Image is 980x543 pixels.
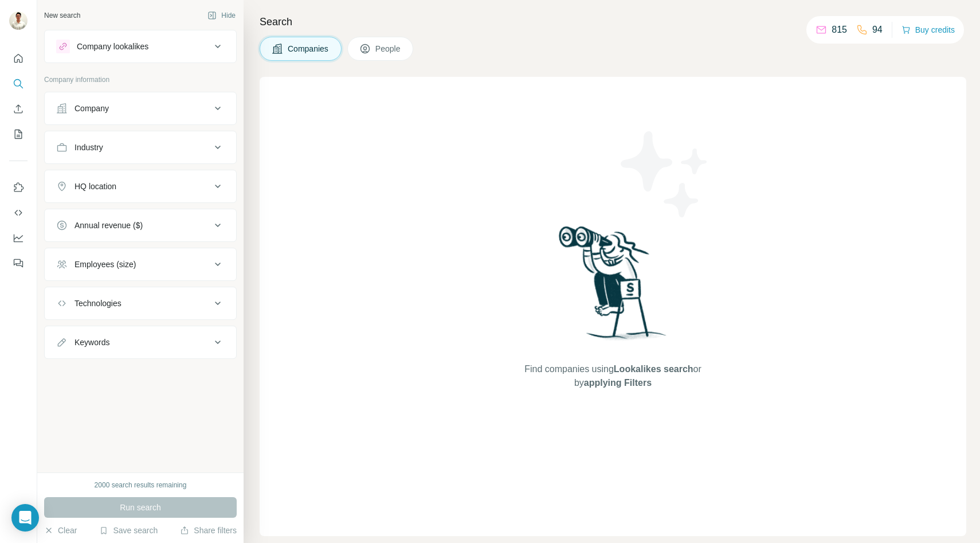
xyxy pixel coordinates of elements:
button: Employees (size) [45,251,236,278]
p: Company information [44,75,237,85]
button: Technologies [45,290,236,317]
button: Quick start [9,48,28,69]
button: Annual revenue ($) [45,212,236,239]
div: Technologies [75,298,121,309]
button: Buy credits [901,22,955,38]
button: Use Surfe on LinkedIn [9,177,28,198]
button: Company lookalikes [45,33,236,60]
p: 815 [832,23,847,37]
span: People [375,43,402,54]
button: Company [45,95,236,122]
button: Enrich CSV [9,99,28,119]
button: Industry [45,134,236,161]
button: Clear [44,525,77,536]
button: Use Surfe API [9,202,28,223]
div: Company lookalikes [77,41,148,52]
span: applying Filters [584,378,652,388]
button: Keywords [45,329,236,356]
div: Annual revenue ($) [75,220,143,231]
p: 94 [872,23,883,37]
span: Companies [288,43,330,54]
button: Dashboard [9,228,28,248]
span: Lookalikes search [614,364,693,374]
h4: Search [260,14,966,30]
img: Avatar [9,11,28,30]
div: HQ location [75,181,116,192]
button: Hide [199,7,244,24]
button: Share filters [180,525,237,536]
img: Surfe Illustration - Stars [613,123,716,226]
img: Surfe Illustration - Woman searching with binoculars [554,223,673,351]
div: Company [75,103,109,114]
div: Employees (size) [75,259,136,270]
div: Open Intercom Messenger [11,504,39,532]
div: Keywords [75,337,109,348]
button: Search [9,73,28,94]
div: New search [44,10,80,21]
button: HQ location [45,173,236,200]
button: Feedback [9,253,28,274]
button: Save search [99,525,158,536]
span: Find companies using or by [521,362,704,390]
div: 2000 search results remaining [95,480,187,490]
div: Industry [75,142,103,153]
button: My lists [9,124,28,144]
